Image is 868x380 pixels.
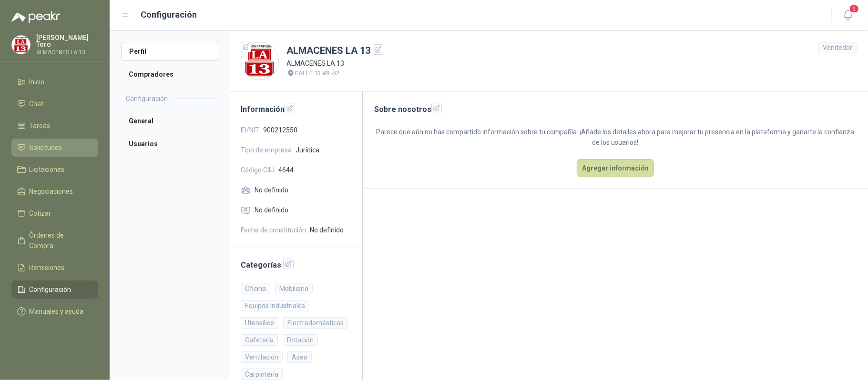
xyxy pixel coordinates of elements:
span: Cotizar [30,208,51,219]
div: Carpintería [241,369,283,380]
a: General [121,111,219,130]
span: Jurídica [296,145,319,155]
div: Dotación [283,334,318,346]
span: No definido [310,225,344,235]
a: Tareas [11,117,98,135]
a: Configuración [11,280,98,299]
a: Licitaciones [11,160,98,179]
span: No definido [255,185,288,195]
span: Fecha de constitución [241,225,306,235]
span: Código CIIU [241,165,275,175]
span: Chat [30,99,44,109]
div: Oficina [241,283,270,294]
img: Company Logo [12,36,30,54]
span: Licitaciones [30,164,65,175]
a: Negociaciones [11,182,98,200]
div: Vendedor [818,42,857,53]
div: Utensilios [241,317,278,329]
span: 2 [849,4,859,13]
span: Negociaciones [30,186,73,197]
h1: ALMACENES LA 13 [286,43,383,58]
span: 900212550 [263,125,297,135]
img: Company Logo [241,42,278,80]
button: 2 [839,7,857,24]
a: Compradores [121,65,219,84]
div: Aseo [287,351,312,363]
a: Perfil [121,42,219,61]
span: Solicitudes [30,142,62,153]
a: Remisiones [11,259,98,277]
span: Remisiones [30,262,65,273]
span: Inicio [30,77,45,87]
h2: Sobre nosotros [374,103,857,115]
button: Agregar información [577,159,654,177]
p: ALMACENES LA 13 [36,50,98,55]
a: Órdenes de Compra [11,226,98,255]
h1: Configuración [141,8,197,21]
span: Manuales y ayuda [30,306,84,317]
a: Solicitudes [11,139,98,157]
a: Cotizar [11,204,98,222]
div: Mobiliario [275,283,313,294]
span: Órdenes de Compra [30,230,89,251]
h2: Información [241,103,351,115]
h2: Categorías [241,259,351,271]
a: Usuarios [121,134,219,153]
p: [PERSON_NAME] Toro [36,34,98,48]
p: Parece que aún no has compartido información sobre tu compañía. ¡Añade los detalles ahora para me... [374,127,857,148]
span: 4644 [278,165,294,175]
a: Inicio [11,73,98,91]
h2: Configuración [126,93,168,104]
p: ALMACENES LA 13 [286,58,383,69]
span: Tareas [30,120,51,131]
img: Logo peakr [11,11,60,23]
span: Configuración [30,284,71,295]
div: Ventilación [241,351,283,363]
span: ID/NIT [241,125,259,135]
div: Equipos Industriales [241,300,309,311]
p: CALLE 13 #8 -52 [295,69,340,78]
a: Manuales y ayuda [11,302,98,320]
div: Electrodomésticos [283,317,348,329]
a: Chat [11,95,98,113]
span: No definido [255,205,288,215]
div: Cafetería [241,334,278,346]
span: Tipo de empresa [241,145,292,155]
